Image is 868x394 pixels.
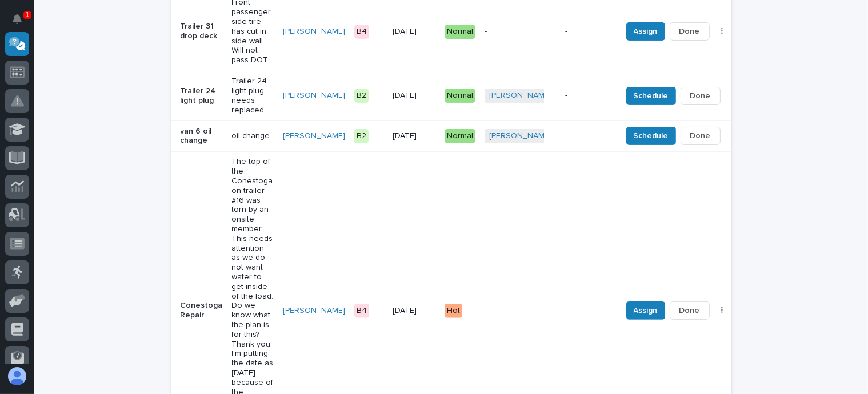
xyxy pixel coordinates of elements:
[679,25,700,38] span: Done
[181,127,223,146] p: van 6 oil change
[489,131,551,141] a: [PERSON_NAME]
[485,306,556,316] p: -
[283,131,345,141] a: [PERSON_NAME]
[171,71,759,120] tr: Trailer 24 light plugTrailer 24 light plug needs replaced[PERSON_NAME] B2[DATE]Normal[PERSON_NAME...
[5,7,29,31] button: Notifications
[232,77,274,115] p: Trailer 24 light plug needs replaced
[445,129,475,143] div: Normal
[232,131,274,141] p: oil change
[354,129,369,143] div: B2
[690,89,711,103] span: Done
[670,22,710,41] button: Done
[690,129,711,143] span: Done
[25,11,29,19] p: 1
[445,89,475,103] div: Normal
[634,25,658,38] span: Assign
[565,27,612,37] p: -
[626,87,676,105] button: Schedule
[681,87,721,105] button: Done
[485,27,556,37] p: -
[393,306,435,316] p: [DATE]
[5,364,29,388] button: users-avatar
[634,89,669,103] span: Schedule
[393,91,435,100] p: [DATE]
[681,127,721,145] button: Done
[626,22,665,41] button: Assign
[565,91,612,100] p: -
[393,27,435,37] p: [DATE]
[171,121,759,152] tr: van 6 oil changeoil change[PERSON_NAME] B2[DATE]Normal[PERSON_NAME] -ScheduleDone
[354,25,369,39] div: B4
[283,306,345,316] a: [PERSON_NAME]
[14,14,29,32] div: Notifications1
[393,131,435,141] p: [DATE]
[679,304,700,317] span: Done
[670,301,710,320] button: Done
[565,131,612,141] p: -
[283,91,345,100] a: [PERSON_NAME]
[634,129,669,143] span: Schedule
[445,25,475,39] div: Normal
[354,304,369,318] div: B4
[181,86,223,106] p: Trailer 24 light plug
[445,304,462,318] div: Hot
[181,22,223,41] p: Trailer 31 drop deck
[634,304,658,317] span: Assign
[181,301,223,320] p: Conestoga Repair
[565,306,612,316] p: -
[489,91,551,100] a: [PERSON_NAME]
[626,127,676,145] button: Schedule
[626,301,665,320] button: Assign
[354,89,369,103] div: B2
[283,27,345,37] a: [PERSON_NAME]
